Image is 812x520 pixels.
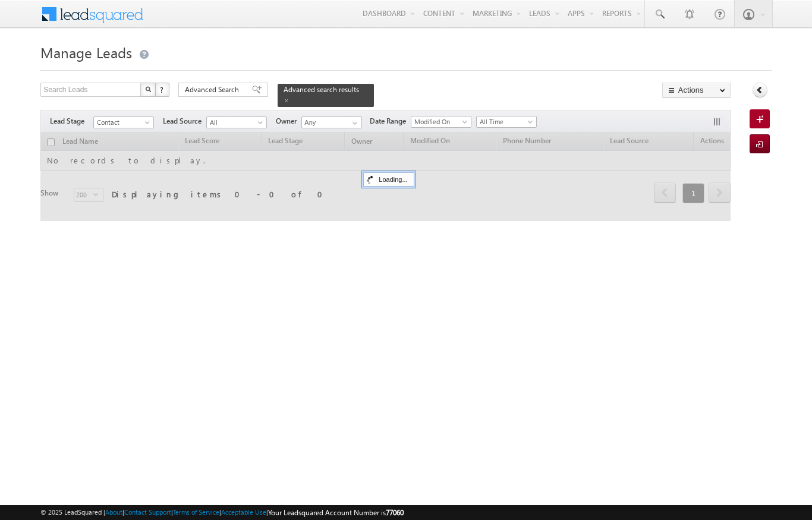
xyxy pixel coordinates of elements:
span: All Time [477,116,533,127]
a: Modified On [411,116,471,128]
a: Acceptable Use [221,508,266,516]
span: Advanced Search [185,84,243,95]
span: Manage Leads [40,43,132,62]
a: Contact [93,116,154,128]
button: Actions [662,83,731,97]
a: Terms of Service [173,508,219,516]
a: Show All Items [346,117,361,129]
button: ? [155,83,169,97]
div: Loading... [363,172,414,187]
span: Modified On [411,116,468,127]
span: All [207,117,263,128]
a: About [105,508,122,516]
span: Lead Source [163,116,206,127]
img: Search [145,86,151,92]
span: Lead Stage [50,116,93,127]
a: All [206,116,267,128]
span: Date Range [370,116,411,127]
span: Owner [276,116,301,127]
span: ? [160,84,165,94]
span: Contact [94,117,150,128]
input: Type to Search [301,116,362,128]
span: 77060 [386,508,404,517]
a: All Time [476,116,537,128]
span: Your Leadsquared Account Number is [268,508,404,517]
a: Contact Support [124,508,171,516]
span: Advanced search results [284,85,359,94]
span: © 2025 LeadSquared | | | | | [40,507,404,518]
